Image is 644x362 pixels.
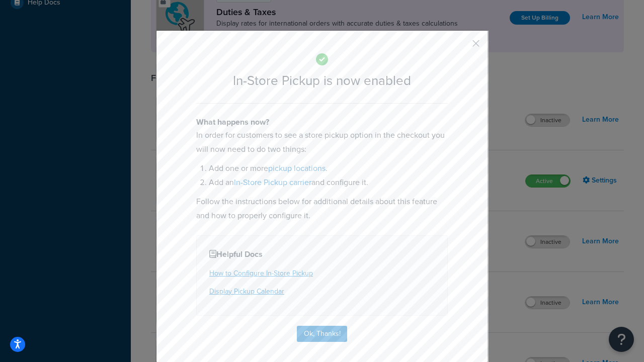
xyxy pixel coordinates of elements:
h4: Helpful Docs [209,248,435,260]
h2: In-Store Pickup is now enabled [196,73,448,88]
p: Follow the instructions below for additional details about this feature and how to properly confi... [196,195,448,223]
p: In order for customers to see a store pickup option in the checkout you will now need to do two t... [196,128,448,156]
li: Add one or more . [209,161,448,175]
a: pickup locations [268,162,326,174]
a: Display Pickup Calendar [209,286,284,297]
a: How to Configure In-Store Pickup [209,268,313,279]
h4: What happens now? [196,116,448,128]
button: Ok, Thanks! [297,326,347,342]
li: Add an and configure it. [209,175,448,190]
a: In-Store Pickup carrier [234,176,311,188]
